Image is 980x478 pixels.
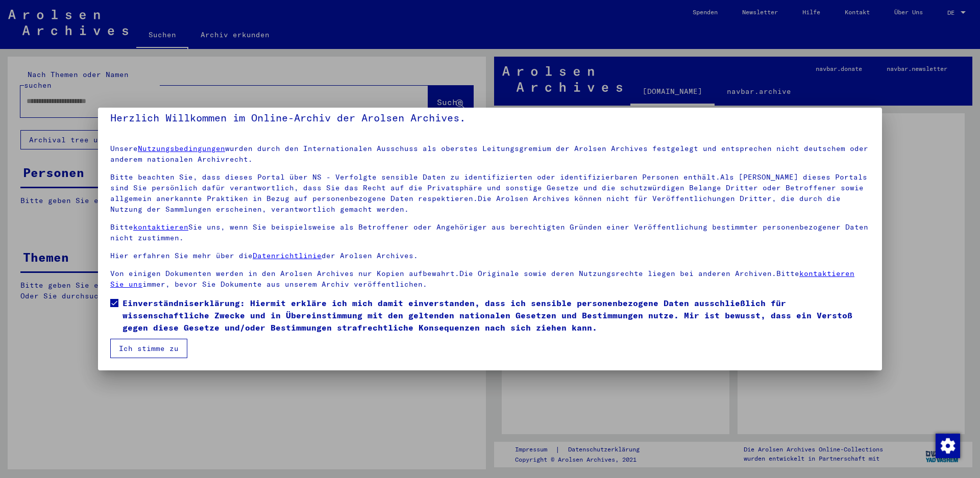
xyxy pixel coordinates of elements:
a: Datenrichtlinie [253,251,322,260]
h5: Herzlich Willkommen im Online-Archiv der Arolsen Archives. [110,110,870,126]
a: Nutzungsbedingungen [138,144,225,153]
a: kontaktieren Sie uns [110,269,854,289]
p: Hier erfahren Sie mehr über die der Arolsen Archives. [110,250,870,261]
p: Bitte beachten Sie, dass dieses Portal über NS - Verfolgte sensible Daten zu identifizierten oder... [110,172,870,215]
a: kontaktieren [133,222,188,232]
img: Внести поправки в соглашение [936,434,960,458]
p: Unsere wurden durch den Internationalen Ausschuss als oberstes Leitungsgremium der Arolsen Archiv... [110,143,870,165]
span: Einverständniserklärung: Hiermit erkläre ich mich damit einverstanden, dass ich sensible personen... [122,297,870,334]
p: Bitte Sie uns, wenn Sie beispielsweise als Betroffener oder Angehöriger aus berechtigten Gründen ... [110,222,870,243]
button: Ich stimme zu [110,339,187,358]
p: Von einigen Dokumenten werden in den Arolsen Archives nur Kopien aufbewahrt.Die Originale sowie d... [110,268,870,290]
